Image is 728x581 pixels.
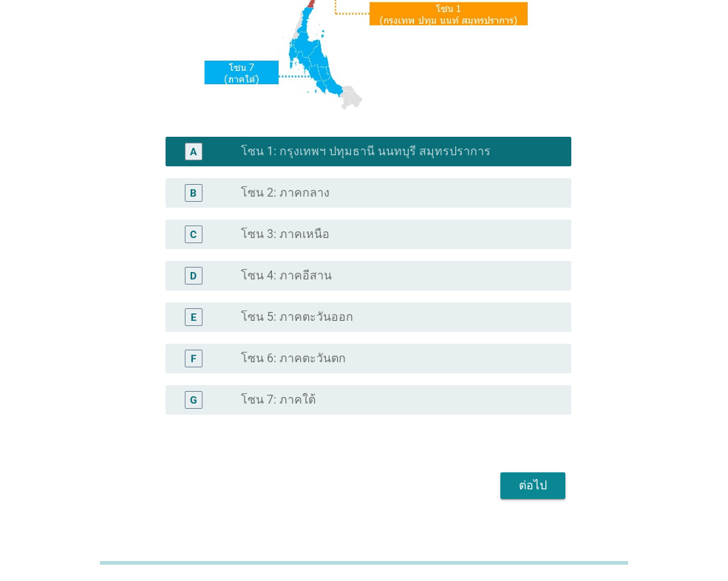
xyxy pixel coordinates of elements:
button: ต่อไป [500,472,565,499]
div: A [190,144,197,160]
label: โซน 1: กรุงเทพฯ ปทุมธานี นนทบุรี สมุทรปราการ [241,144,491,159]
div: F [191,351,197,367]
div: C [190,227,197,242]
div: D [190,268,197,284]
div: E [191,310,197,325]
div: ต่อไป [512,477,554,495]
label: โซน 4: ภาคอีสาน [241,268,332,283]
label: โซน 7: ภาคใต้ [241,393,316,407]
label: โซน 5: ภาคตะวันออก [241,310,353,325]
label: โซน 6: ภาคตะวันตก [241,351,346,366]
div: B [190,186,197,201]
div: G [190,393,197,408]
label: โซน 3: ภาคเหนือ [241,227,330,242]
label: โซน 2: ภาคกลาง [241,186,330,200]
